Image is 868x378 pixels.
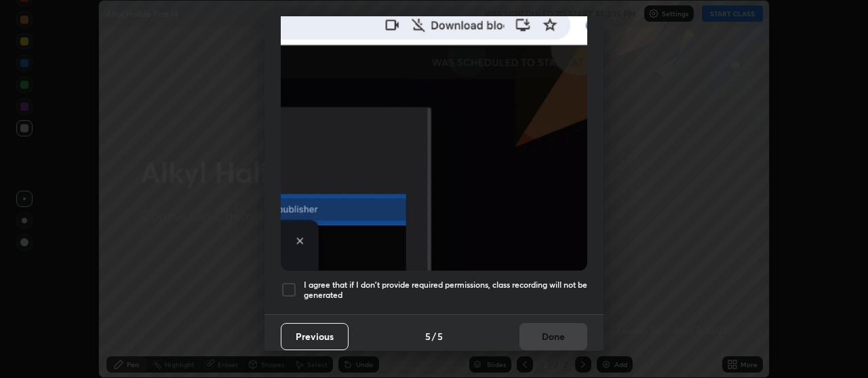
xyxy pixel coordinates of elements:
button: Previous [281,323,349,350]
h4: 5 [437,329,443,343]
h4: 5 [425,329,431,343]
h4: / [432,329,436,343]
h5: I agree that if I don't provide required permissions, class recording will not be generated [304,280,587,301]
